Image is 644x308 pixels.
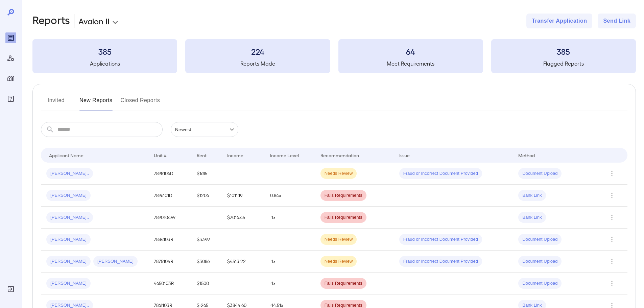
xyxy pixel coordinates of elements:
[41,95,71,111] button: Invited
[222,207,265,229] td: $2016.45
[606,234,617,245] button: Row Actions
[606,168,617,179] button: Row Actions
[265,251,315,273] td: -1x
[598,14,636,28] button: Send Link
[154,151,167,159] div: Unit #
[5,32,16,43] div: Reports
[32,39,636,73] summary: 385Applications224Reports Made64Meet Requirements385Flagged Reports
[338,60,483,68] h5: Meet Requirements
[222,185,265,207] td: $1011.19
[78,16,110,26] p: Avalon II
[171,122,238,137] div: Newest
[320,236,357,243] span: Needs Review
[46,192,91,199] span: [PERSON_NAME]
[191,251,221,273] td: $3086
[222,251,265,273] td: $4513.22
[265,163,315,185] td: -
[606,278,617,289] button: Row Actions
[320,258,357,265] span: Needs Review
[265,229,315,251] td: -
[5,284,16,294] div: Log Out
[518,170,562,177] span: Document Upload
[491,60,636,68] h5: Flagged Reports
[5,53,16,64] div: Manage Users
[320,192,366,199] span: Fails Requirements
[32,60,177,68] h5: Applications
[93,258,138,265] span: [PERSON_NAME]
[399,151,410,159] div: Issue
[270,151,299,159] div: Income Level
[148,163,191,185] td: 7898106D
[338,46,483,57] h3: 64
[46,258,91,265] span: [PERSON_NAME]
[518,258,562,265] span: Document Upload
[191,185,221,207] td: $1206
[399,258,482,265] span: Fraud or Incorrect Document Provided
[46,214,93,221] span: [PERSON_NAME]..
[265,185,315,207] td: 0.84x
[49,151,84,159] div: Applicant Name
[265,273,315,294] td: -1x
[191,229,221,251] td: $3399
[399,170,482,177] span: Fraud or Incorrect Document Provided
[606,256,617,267] button: Row Actions
[526,14,592,28] button: Transfer Application
[191,273,221,294] td: $1500
[320,151,359,159] div: Recommendation
[320,170,357,177] span: Needs Review
[148,273,191,294] td: 4650103R
[46,170,93,177] span: [PERSON_NAME]..
[148,185,191,207] td: 7896101D
[79,95,113,111] button: New Reports
[121,95,160,111] button: Closed Reports
[148,207,191,229] td: 7890104W
[518,280,562,287] span: Document Upload
[518,214,546,221] span: Bank Link
[320,280,366,287] span: Fails Requirements
[320,214,366,221] span: Fails Requirements
[227,151,243,159] div: Income
[185,60,330,68] h5: Reports Made
[32,46,177,57] h3: 385
[606,190,617,201] button: Row Actions
[606,212,617,223] button: Row Actions
[491,46,636,57] h3: 385
[148,251,191,273] td: 7875104R
[5,73,16,84] div: Manage Properties
[191,163,221,185] td: $1615
[197,151,208,159] div: Rent
[148,229,191,251] td: 7884103R
[399,236,482,243] span: Fraud or Incorrect Document Provided
[32,14,70,28] h2: Reports
[5,93,16,104] div: FAQ
[518,192,546,199] span: Bank Link
[185,46,330,57] h3: 224
[265,207,315,229] td: -1x
[518,151,535,159] div: Method
[518,236,562,243] span: Document Upload
[46,236,91,243] span: [PERSON_NAME]
[46,280,91,287] span: [PERSON_NAME]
